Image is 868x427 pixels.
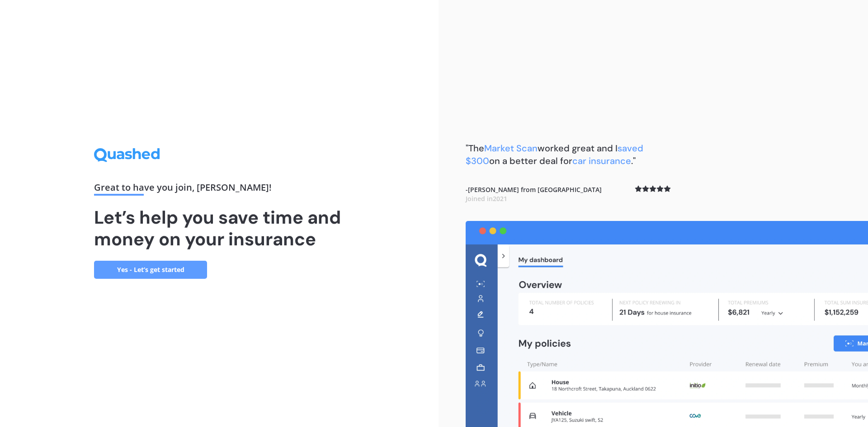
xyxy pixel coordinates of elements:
[466,194,507,203] span: Joined in 2021
[466,142,643,167] b: "The worked great and I on a better deal for ."
[572,155,631,167] span: car insurance
[94,183,344,196] div: Great to have you join , [PERSON_NAME] !
[94,206,344,250] h1: Let’s help you save time and money on your insurance
[466,221,868,427] img: dashboard.webp
[466,142,643,167] span: saved $300
[94,261,207,279] a: Yes - Let’s get started
[466,185,602,203] b: - [PERSON_NAME] from [GEOGRAPHIC_DATA]
[484,142,538,154] span: Market Scan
